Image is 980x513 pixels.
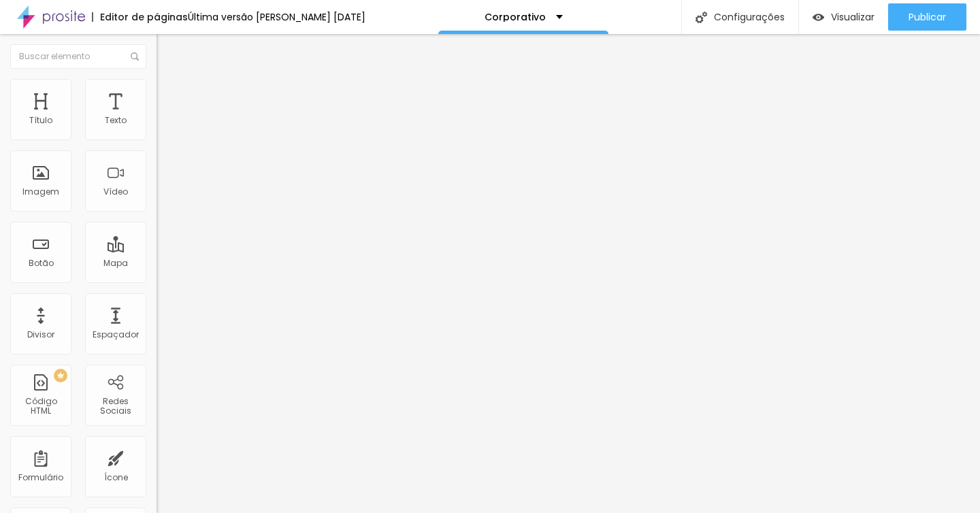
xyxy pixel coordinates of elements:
[799,3,888,31] button: Visualizar
[157,34,980,513] iframe: Editor
[22,187,59,197] div: Imagem
[29,259,54,268] div: Botão
[103,259,128,268] div: Mapa
[485,12,546,22] p: Corporativo
[93,330,139,340] div: Espaçador
[14,397,67,416] div: Código HTML
[88,397,142,416] div: Redes Sociais
[909,12,946,22] span: Publicar
[105,116,127,125] div: Texto
[888,3,966,31] button: Publicar
[103,187,128,197] div: Vídeo
[104,473,128,482] div: Ícone
[29,116,52,125] div: Título
[92,12,188,22] div: Editor de páginas
[131,52,139,61] img: Icone
[831,12,875,22] span: Visualizar
[10,44,146,69] input: Buscar elemento
[696,12,707,23] img: Icone
[813,12,824,23] img: view-1.svg
[18,473,63,482] div: Formulário
[27,330,54,340] div: Divisor
[188,12,365,22] div: Última versão [PERSON_NAME] [DATE]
